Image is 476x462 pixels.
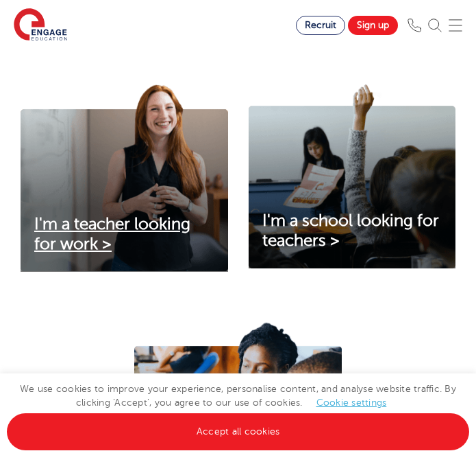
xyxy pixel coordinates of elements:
[21,84,228,272] img: I'm a teacher looking for work
[408,19,421,32] img: Phone
[316,397,387,408] a: Cookie settings
[262,211,439,250] span: I'm a school looking for teachers >
[428,19,442,32] img: Search
[249,84,456,268] img: I'm a school looking for teachers
[449,19,462,32] img: Mobile Menu
[7,413,469,450] a: Accept all cookies
[21,215,228,255] a: I'm a teacher looking for work >
[296,16,345,35] a: Recruit
[348,16,398,35] a: Sign up
[305,20,336,30] span: Recruit
[7,384,469,437] span: We use cookies to improve your experience, personalise content, and analyse website traffic. By c...
[34,215,190,253] span: I'm a teacher looking for work >
[249,211,456,251] a: I'm a school looking for teachers >
[14,8,67,43] img: Engage Education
